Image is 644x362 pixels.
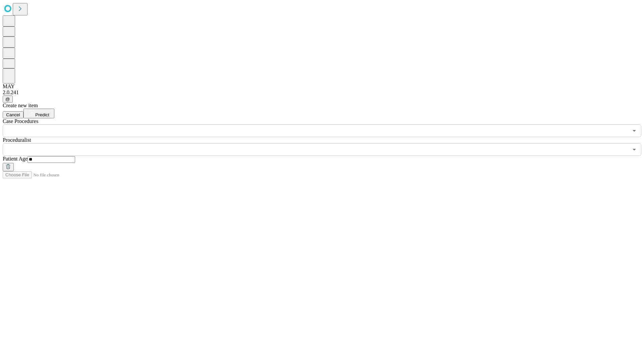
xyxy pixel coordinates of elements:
button: Open [630,145,639,154]
span: @ [5,97,10,102]
span: Predict [35,112,49,117]
button: Open [630,126,639,135]
div: MAY [3,83,641,89]
button: @ [3,96,13,103]
div: 2.0.241 [3,89,641,96]
span: Create new item [3,103,38,108]
span: Cancel [6,112,20,117]
button: Cancel [3,111,23,118]
span: Scheduled Procedure [3,118,38,124]
span: Patient Age [3,156,28,162]
button: Predict [23,109,54,118]
span: Proceduralist [3,137,31,143]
